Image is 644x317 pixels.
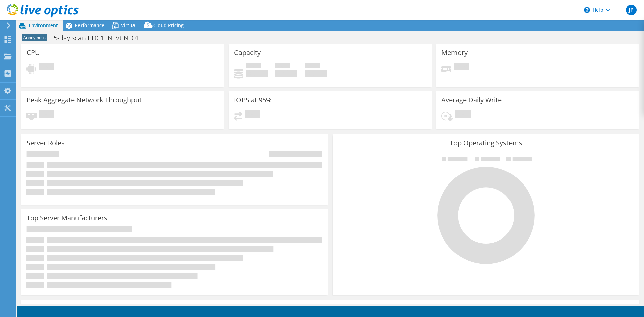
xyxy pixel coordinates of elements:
[305,63,320,70] span: Total
[441,49,468,56] h3: Memory
[338,139,634,147] h3: Top Operating Systems
[245,110,260,119] span: Pending
[29,22,58,29] span: Environment
[275,70,297,77] h4: 0 GiB
[305,70,327,77] h4: 0 GiB
[441,96,502,104] h3: Average Daily Write
[246,63,261,70] span: Used
[275,63,290,70] span: Free
[234,49,261,56] h3: Capacity
[51,34,150,42] h1: 5-day scan PDC1ENTVCNT01
[234,96,272,104] h3: IOPS at 95%
[26,96,142,104] h3: Peak Aggregate Network Throughput
[584,7,590,13] svg: \n
[39,63,54,72] span: Pending
[626,5,637,15] span: JP
[26,139,65,147] h3: Server Roles
[26,214,107,222] h3: Top Server Manufacturers
[454,63,469,72] span: Pending
[246,70,268,77] h4: 0 GiB
[75,22,104,29] span: Performance
[39,110,54,119] span: Pending
[455,110,471,119] span: Pending
[22,34,47,41] span: Anonymous
[153,22,184,29] span: Cloud Pricing
[26,49,40,56] h3: CPU
[121,22,137,29] span: Virtual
